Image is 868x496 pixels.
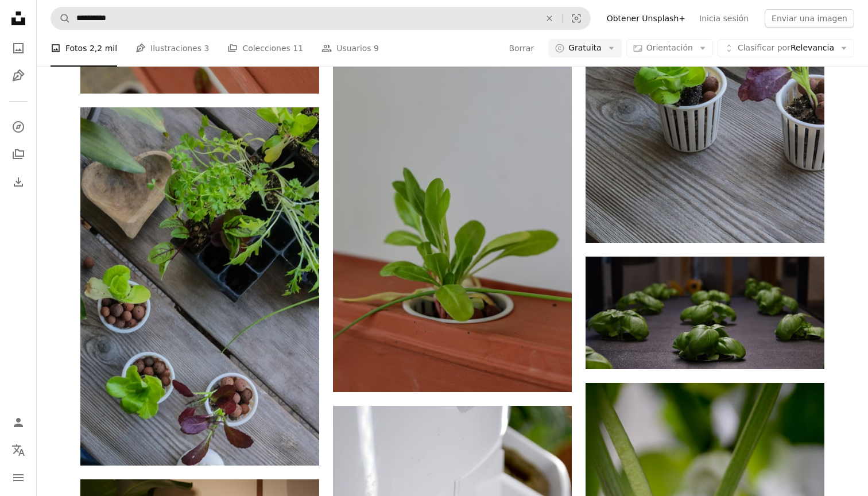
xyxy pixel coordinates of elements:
a: Explorar [7,115,30,138]
button: Buscar en Unsplash [51,7,71,29]
span: Gratuita [568,42,602,54]
a: Un grupo de plantas que están sentadas en una mesa [586,59,824,69]
button: Clasificar porRelevancia [718,39,854,57]
form: Encuentra imágenes en todo el sitio [51,7,591,30]
span: 3 [204,42,209,55]
button: Borrar [508,39,534,57]
a: Inicio — Unsplash [7,7,30,32]
button: Orientación [626,39,713,57]
button: Menú [7,466,30,489]
button: Borrar [537,7,562,29]
span: Orientación [646,43,693,52]
a: Usuarios 9 [321,30,379,67]
a: Un grupo de plantas sentadas encima de una mesa de madera [80,281,319,292]
a: Inicia sesión [692,9,755,28]
a: Colecciones [7,143,30,166]
button: Búsqueda visual [563,7,590,29]
a: Colecciones 11 [227,30,303,67]
a: Ilustraciones [7,64,30,87]
a: Fotos [7,37,30,60]
a: una pequeña planta en maceta sentada encima de una mesa de madera [333,208,572,218]
img: una pequeña planta en maceta sentada encima de una mesa de madera [333,34,572,392]
a: Historial de descargas [7,170,30,193]
button: Gratuita [548,39,622,57]
span: Relevancia [738,42,834,54]
button: Idioma [7,439,30,462]
button: Enviar una imagen [765,9,854,28]
a: Ilustraciones 3 [135,30,209,67]
a: un manojo de plantas verdes que están sobre una mesa [586,307,824,317]
img: Un grupo de plantas sentadas encima de una mesa de madera [80,107,319,466]
a: Iniciar sesión / Registrarse [7,411,30,434]
a: Obtener Unsplash+ [600,9,692,28]
img: un manojo de plantas verdes que están sobre una mesa [586,257,824,369]
span: Clasificar por [738,43,790,52]
span: 11 [293,42,303,55]
span: 9 [374,42,379,55]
